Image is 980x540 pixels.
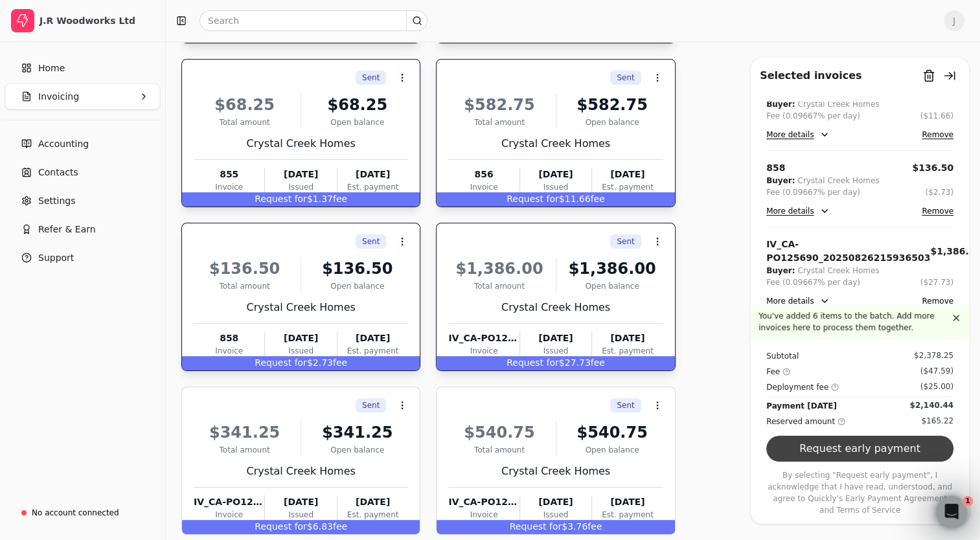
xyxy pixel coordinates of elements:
div: Total amount [194,444,295,456]
div: $68.25 [194,93,295,117]
div: $136.50 [194,257,295,280]
div: Crystal Creek Homes [797,265,879,276]
div: Reserved amount [766,415,845,428]
button: ($27.73) [920,276,953,288]
div: Open balance [562,280,663,292]
div: Total amount [194,117,295,128]
div: Est. payment [337,509,408,521]
div: Est. payment [337,181,408,193]
div: [DATE] [592,332,663,345]
div: Issued [265,509,336,521]
button: More details [766,127,830,142]
div: ($25.00) [920,381,953,392]
div: Crystal Creek Homes [194,464,408,479]
a: Contacts [5,159,160,185]
span: Refer & Earn [38,223,96,236]
div: Fee (0.09667% per day) [766,186,860,198]
div: $136.50 [912,161,953,175]
button: Refer & Earn [5,216,160,242]
span: Invoicing [38,90,79,104]
a: Settings [5,188,160,214]
span: fee [333,194,347,204]
div: Fee [766,365,790,378]
div: Crystal Creek Homes [448,300,663,315]
span: Request for [255,357,307,368]
div: [DATE] [337,332,408,345]
div: Invoice [194,181,264,193]
span: Home [38,62,65,75]
div: Invoice [194,345,264,357]
span: Sent [617,236,634,247]
div: $27.73 [437,356,674,370]
span: Accounting [38,137,89,151]
div: Issued [265,181,336,193]
div: Open balance [306,280,408,292]
div: [DATE] [592,168,663,181]
span: Request for [507,357,559,368]
button: Support [5,245,160,271]
div: Open balance [306,444,408,456]
div: $165.22 [921,415,953,427]
div: Open balance [562,444,663,456]
p: By selecting "Request early payment", I acknowledge that I have read, understood, and agree to Qu... [766,469,953,516]
iframe: Intercom live chat [936,496,967,527]
div: [DATE] [520,332,591,345]
div: $1,386.00 [448,257,550,280]
button: ($2.73) [925,186,953,198]
span: fee [591,357,605,368]
div: $6.83 [182,520,420,534]
div: $2,140.44 [909,399,953,411]
p: You've added 6 items to the batch. Add more invoices here to process them together. [758,310,948,333]
div: Total amount [194,280,295,292]
button: Invoicing [5,84,160,109]
button: Remove [922,127,953,142]
div: Issued [265,345,336,357]
button: Remove [922,293,953,309]
div: Est. payment [592,345,663,357]
span: Sent [362,72,380,84]
span: Contacts [38,166,78,179]
div: 858 [194,332,264,345]
input: Search [199,10,427,31]
div: Payment [DATE] [766,399,837,412]
span: fee [333,357,347,368]
div: $582.75 [562,93,663,117]
div: $11.66 [437,192,674,207]
div: $540.75 [562,421,663,444]
div: Buyer: [766,175,795,186]
div: Est. payment [592,181,663,193]
span: Request for [510,521,562,532]
div: Deployment fee [766,381,839,394]
div: Crystal Creek Homes [194,300,408,315]
div: [DATE] [592,495,663,509]
div: $2,378.25 [914,350,953,361]
div: 855 [194,168,264,181]
button: Remove [922,203,953,219]
a: Home [5,55,160,81]
div: Crystal Creek Homes [448,136,663,152]
div: Invoice [194,509,264,521]
div: IV_CA-PO125690_20250826215936503 [766,238,930,265]
div: [DATE] [265,332,336,345]
div: Fee (0.09667% per day) [766,276,860,288]
div: [DATE] [265,495,336,509]
div: IV_CA-PO125689_20250826215938800 [194,495,264,509]
div: [DATE] [520,495,591,509]
div: $3.76 [437,520,674,534]
div: J.R Woodworks Ltd [40,14,154,27]
span: Settings [38,194,75,208]
button: Request early payment [766,436,953,462]
div: No account connected [32,507,119,519]
div: 856 [448,168,519,181]
div: Total amount [448,117,550,128]
div: [DATE] [265,168,336,181]
span: fee [587,521,602,532]
div: [DATE] [337,168,408,181]
div: $341.25 [194,421,295,444]
div: $582.75 [448,93,550,117]
div: IV_CA-PO124003_20250805174306995 [448,495,519,509]
div: Crystal Creek Homes [797,98,879,110]
div: Issued [520,509,591,521]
